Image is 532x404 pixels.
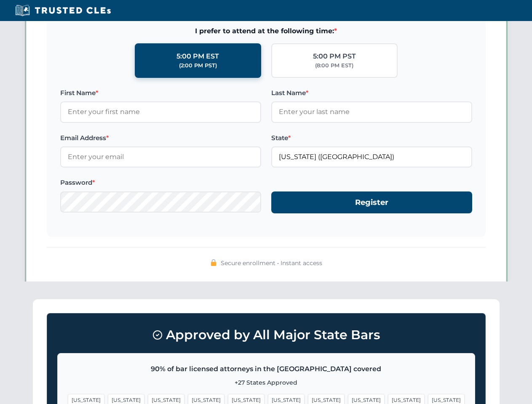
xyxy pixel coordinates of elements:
[179,61,217,70] div: (2:00 PM PST)
[60,101,261,122] input: Enter your first name
[68,378,465,387] p: +27 States Approved
[271,146,472,167] input: Missouri (MO)
[210,259,217,266] img: 🔒
[271,191,472,214] button: Register
[60,88,261,98] label: First Name
[271,133,472,143] label: State
[313,51,356,62] div: 5:00 PM PST
[271,88,472,98] label: Last Name
[57,324,475,346] h3: Approved by All Major State Bars
[68,364,465,375] p: 90% of bar licensed attorneys in the [GEOGRAPHIC_DATA] covered
[315,61,353,70] div: (8:00 PM EST)
[13,4,113,17] img: Trusted CLEs
[60,26,472,37] span: I prefer to attend at the following time:
[221,258,322,268] span: Secure enrollment • Instant access
[176,51,219,62] div: 5:00 PM EST
[271,101,472,122] input: Enter your last name
[60,146,261,167] input: Enter your email
[60,133,261,143] label: Email Address
[60,178,261,188] label: Password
